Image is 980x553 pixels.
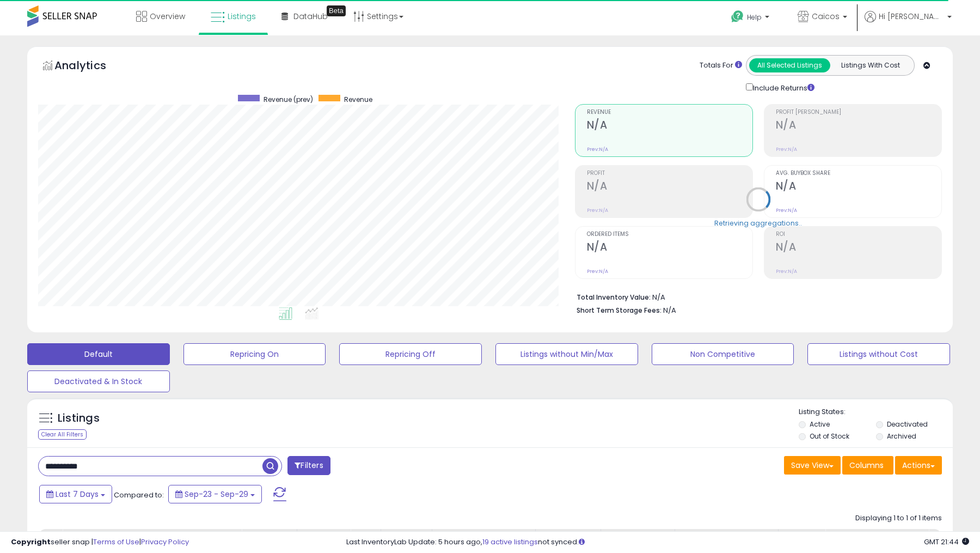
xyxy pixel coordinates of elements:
[27,343,170,365] button: Default
[887,432,916,441] label: Archived
[700,60,742,71] div: Totals For
[879,11,944,22] span: Hi [PERSON_NAME]
[58,411,100,426] h5: Listings
[293,11,328,22] span: DataHub
[924,537,969,547] span: 2025-10-7 21:44 GMT
[287,456,330,475] button: Filters
[749,58,830,72] button: All Selected Listings
[183,343,326,365] button: Repricing On
[887,420,928,429] label: Deactivated
[11,537,51,547] strong: Copyright
[830,58,911,72] button: Listings With Cost
[855,513,942,524] div: Displaying 1 to 1 of 1 items
[865,11,952,35] a: Hi [PERSON_NAME]
[849,460,884,471] span: Columns
[895,456,942,475] button: Actions
[54,58,127,76] h5: Analytics
[810,432,849,441] label: Out of Stock
[27,370,170,392] button: Deactivated & In Stock
[56,489,99,500] span: Last 7 Days
[652,343,794,365] button: Non Competitive
[11,537,189,548] div: seller snap | |
[810,420,830,429] label: Active
[747,13,762,22] span: Help
[185,489,248,500] span: Sep-23 - Sep-29
[141,537,189,547] a: Privacy Policy
[114,490,164,500] span: Compared to:
[344,95,372,104] span: Revenue
[339,343,482,365] button: Repricing Off
[38,429,87,440] div: Clear All Filters
[722,2,780,35] a: Help
[327,5,346,16] div: Tooltip anchor
[150,11,185,22] span: Overview
[346,537,969,548] div: Last InventoryLab Update: 5 hours ago, not synced.
[264,95,313,104] span: Revenue (prev)
[714,218,802,228] div: Retrieving aggregations..
[93,537,139,547] a: Terms of Use
[799,407,952,417] p: Listing States:
[842,456,893,475] button: Columns
[731,10,744,23] i: Get Help
[784,456,841,475] button: Save View
[738,81,828,93] div: Include Returns
[482,537,538,547] a: 19 active listings
[812,11,840,22] span: Caicos
[228,11,256,22] span: Listings
[495,343,638,365] button: Listings without Min/Max
[39,485,112,503] button: Last 7 Days
[807,343,950,365] button: Listings without Cost
[168,485,262,503] button: Sep-23 - Sep-29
